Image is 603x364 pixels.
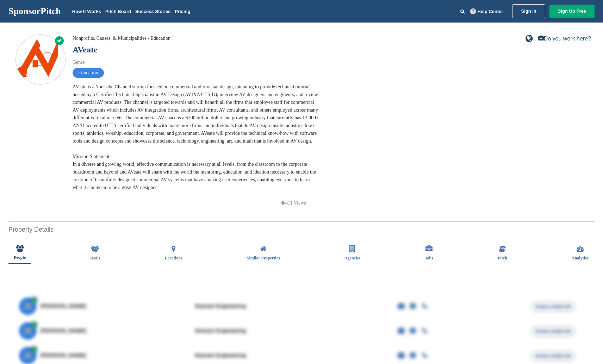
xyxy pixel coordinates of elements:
span: Agencies [344,256,360,260]
span: Similar Properties [247,256,280,260]
img: Sponsorpitch & AVeate [16,39,65,81]
a: Success Stories [135,9,170,14]
span: [PERSON_NAME] [40,328,87,334]
p: 411 Views [280,199,306,207]
span: Pitch [498,256,507,260]
div: Director Engineering [194,353,300,358]
span: Education [73,68,104,78]
span: Analytics [572,256,589,260]
span: JE [19,322,37,340]
div: Genre [73,58,319,66]
span: People [14,255,26,259]
div: Director Engineering [194,303,300,309]
a: Sign Up Free [549,5,595,18]
span: Locations [165,256,182,260]
a: How It Works [72,9,101,14]
div: AVeate is a YouTube Channel startup focused on commercial audio-visual design, intending to provi... [73,83,319,192]
span: JE [19,297,37,315]
a: AVeate [73,45,98,54]
a: SponsorPitch [8,7,61,16]
span: Access contact info [531,301,575,312]
a: JE [PERSON_NAME] Director Engineering Access contact info [19,294,584,319]
span: Deals [90,256,100,260]
span: Access contact info [531,326,575,337]
span: [PERSON_NAME] [40,353,87,358]
span: [PERSON_NAME] [40,303,87,309]
div: Nonprofits, Causes, & Municipalities - Education [73,34,170,42]
span: Jobs [425,256,433,260]
a: Sign In [512,4,545,18]
a: Do you work here? [538,36,591,42]
a: Pricing [175,9,190,14]
span: Access contact info [531,351,575,361]
h2: Property Details [8,225,595,234]
a: Pitch Board [105,9,131,14]
a: JE [PERSON_NAME] Director Engineering Access contact info [19,319,584,343]
a: Help Center [469,7,505,15]
div: Director Engineering [194,328,300,334]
